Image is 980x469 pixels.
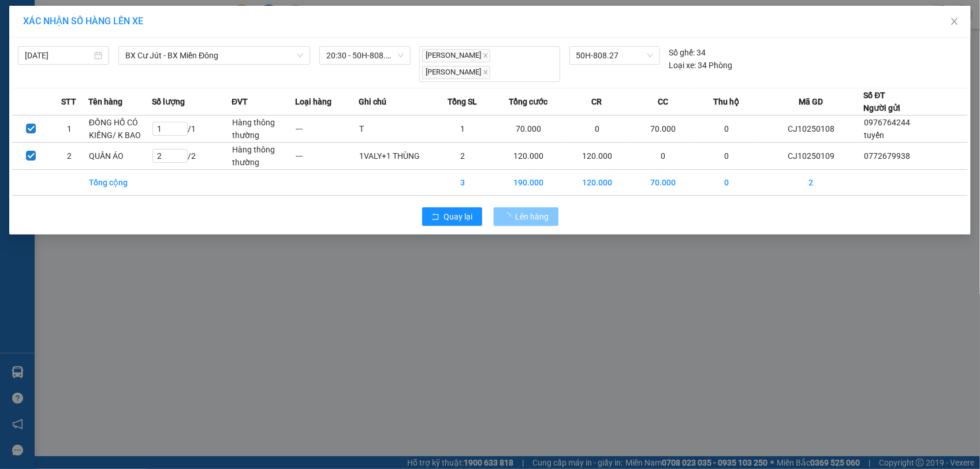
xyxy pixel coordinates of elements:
td: 2 [50,142,88,169]
td: CJ10250108 [758,115,863,142]
span: Loại hàng [295,95,331,108]
span: down [297,52,304,59]
button: Close [938,6,971,38]
td: 1VALY+1 THÙNG [359,142,431,169]
td: 120.000 [494,142,563,169]
td: / 2 [152,142,232,169]
td: 0 [695,115,758,142]
td: --- [295,142,359,169]
td: 70.000 [631,169,695,195]
span: [PERSON_NAME] [422,49,490,62]
td: 3 [431,169,494,195]
span: 20:30 - 50H-808.27 [326,47,404,64]
td: 0 [695,142,758,169]
span: tuyến [865,131,885,140]
td: Hàng thông thường [232,142,295,169]
td: 1 [431,115,494,142]
td: 120.000 [563,169,632,195]
span: Tổng cước [509,95,547,108]
span: CC [658,95,668,108]
span: Số ghế: [669,46,695,59]
button: rollbackQuay lại [422,207,482,226]
td: T [359,115,431,142]
td: 0 [631,142,695,169]
td: 0 [695,169,758,195]
span: STT [61,95,76,108]
span: loading [503,213,516,221]
span: Quay lại [444,210,473,223]
span: Ghi chú [359,95,386,108]
td: CJ10250109 [758,142,863,169]
span: close [483,69,489,75]
span: Thu hộ [713,95,739,108]
td: / 1 [152,115,232,142]
span: 0772679938 [865,151,911,161]
input: 11/10/2025 [25,49,92,62]
td: ĐỒNG HỒ CÓ KIẾNG/ K BAO [88,115,152,142]
span: rollback [431,213,439,222]
span: Loại xe: [669,59,696,72]
span: Tổng SL [448,95,477,108]
div: 34 Phòng [669,59,733,72]
span: Lên hàng [516,210,549,223]
span: 50H-808.27 [576,47,653,64]
div: 34 [669,46,706,59]
span: [PERSON_NAME] [422,66,490,79]
td: 1 [50,115,88,142]
td: 2 [431,142,494,169]
td: Tổng cộng [88,169,152,195]
span: 0976764244 [865,118,911,127]
span: ĐVT [232,95,248,108]
span: Mã GD [799,95,823,108]
div: Số ĐT Người gửi [864,89,901,114]
td: 190.000 [494,169,563,195]
td: 2 [758,169,863,195]
td: Hàng thông thường [232,115,295,142]
span: BX Cư Jút - BX Miền Đông [125,47,303,64]
td: 0 [563,115,632,142]
td: QUẦN ÁO [88,142,152,169]
td: 70.000 [494,115,563,142]
span: XÁC NHẬN SỐ HÀNG LÊN XE [23,16,143,27]
span: close [950,17,959,26]
span: Số lượng [152,95,185,108]
span: close [483,53,489,58]
td: 120.000 [563,142,632,169]
span: CR [592,95,602,108]
span: Tên hàng [88,95,122,108]
button: Lên hàng [494,207,558,226]
td: 70.000 [631,115,695,142]
td: --- [295,115,359,142]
